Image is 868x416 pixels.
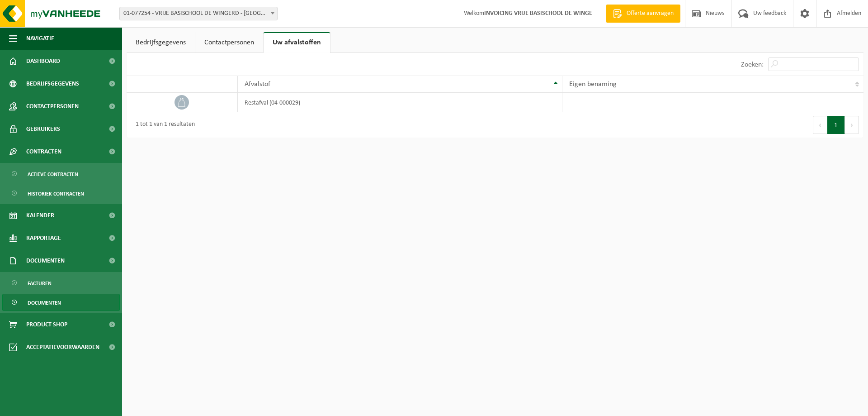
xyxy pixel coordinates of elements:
[606,5,680,23] a: Offerte aanvragen
[813,116,827,134] button: Previous
[827,116,845,134] button: 1
[26,204,54,227] span: Kalender
[127,32,195,53] a: Bedrijfsgegevens
[26,336,99,359] span: Acceptatievoorwaarden
[26,118,60,140] span: Gebruikers
[484,10,592,17] strong: INVOICING VRIJE BASISCHOOL DE WINGE
[26,72,79,95] span: Bedrijfsgegevens
[26,249,65,272] span: Documenten
[2,274,120,292] a: Facturen
[2,185,120,202] a: Historiek contracten
[2,294,120,311] a: Documenten
[26,27,54,50] span: Navigatie
[238,93,562,112] td: restafval (04-000029)
[26,313,67,336] span: Product Shop
[2,165,120,182] a: Actieve contracten
[26,140,61,163] span: Contracten
[741,61,764,68] label: Zoeken:
[569,81,617,88] span: Eigen benaming
[131,117,195,133] div: 1 tot 1 van 1 resultaten
[845,116,859,134] button: Next
[195,32,263,53] a: Contactpersonen
[28,275,52,292] span: Facturen
[28,185,84,202] span: Historiek contracten
[245,81,270,88] span: Afvalstof
[119,7,278,20] span: 01-077254 - VRIJE BASISCHOOL DE WINGERD - BAVIKHOVE
[28,294,61,311] span: Documenten
[26,227,61,249] span: Rapportage
[264,32,330,53] a: Uw afvalstoffen
[624,9,676,18] span: Offerte aanvragen
[120,7,277,20] span: 01-077254 - VRIJE BASISCHOOL DE WINGERD - BAVIKHOVE
[26,95,79,118] span: Contactpersonen
[26,50,60,72] span: Dashboard
[28,166,78,183] span: Actieve contracten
